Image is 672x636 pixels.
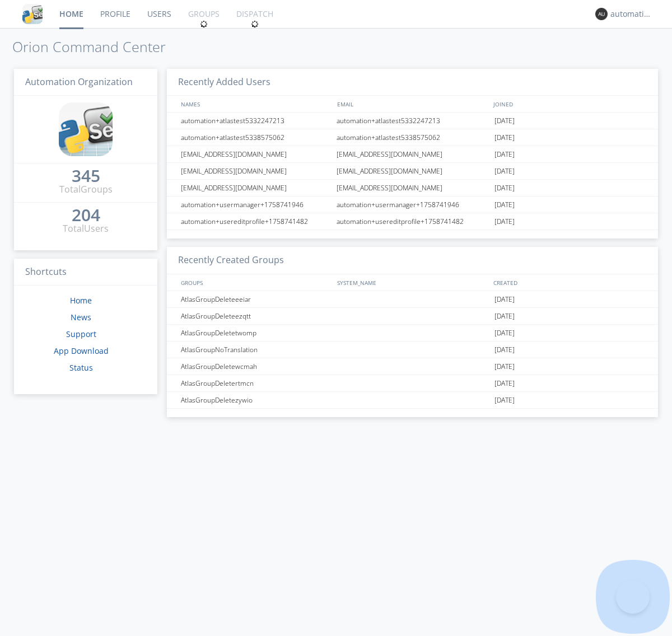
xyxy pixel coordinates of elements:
div: AtlasGroupDeletetwomp [178,325,333,341]
div: [EMAIL_ADDRESS][DOMAIN_NAME] [334,163,492,179]
div: EMAIL [334,96,491,112]
a: News [71,312,91,322]
img: spin.svg [200,20,208,28]
a: automation+atlastest5332247213automation+atlastest5332247213[DATE] [167,113,658,129]
a: 204 [72,209,100,222]
h3: Recently Added Users [167,69,658,96]
span: [DATE] [494,180,515,197]
a: Home [70,295,92,306]
div: JOINED [491,96,647,112]
span: [DATE] [494,113,515,129]
a: Status [69,362,93,373]
div: automation+usereditprofile+1758741482 [334,213,492,230]
div: automation+atlastest5332247213 [334,113,492,129]
a: AtlasGroupDeletewcmah[DATE] [167,358,658,375]
img: 373638.png [595,8,608,20]
a: [EMAIL_ADDRESS][DOMAIN_NAME][EMAIL_ADDRESS][DOMAIN_NAME][DATE] [167,163,658,180]
span: [DATE] [494,358,515,375]
img: cddb5a64eb264b2086981ab96f4c1ba7 [22,4,43,24]
iframe: Toggle Customer Support [616,580,650,614]
a: [EMAIL_ADDRESS][DOMAIN_NAME][EMAIL_ADDRESS][DOMAIN_NAME][DATE] [167,180,658,197]
a: AtlasGroupDeleteeeiar[DATE] [167,291,658,308]
h3: Recently Created Groups [167,247,658,274]
a: AtlasGroupDeletertmcn[DATE] [167,375,658,392]
a: automation+usereditprofile+1758741482automation+usereditprofile+1758741482[DATE] [167,213,658,230]
div: Total Users [63,222,109,235]
div: [EMAIL_ADDRESS][DOMAIN_NAME] [334,146,492,162]
span: [DATE] [494,291,515,308]
div: automation+atlastest5338575062 [178,129,333,146]
div: NAMES [178,96,332,112]
div: AtlasGroupDeletewcmah [178,358,333,375]
div: Total Groups [59,183,113,196]
div: AtlasGroupNoTranslation [178,342,333,358]
div: automation+usermanager+1758741946 [334,197,492,213]
div: [EMAIL_ADDRESS][DOMAIN_NAME] [178,163,333,179]
a: automation+usermanager+1758741946automation+usermanager+1758741946[DATE] [167,197,658,213]
div: SYSTEM_NAME [334,274,491,291]
div: AtlasGroupDeleteezqtt [178,308,333,324]
span: [DATE] [494,197,515,213]
span: [DATE] [494,213,515,230]
div: automation+usermanager+1758741946 [178,197,333,213]
div: AtlasGroupDeleteeeiar [178,291,333,307]
img: cddb5a64eb264b2086981ab96f4c1ba7 [59,102,113,156]
div: automation+atlas0003 [610,8,652,20]
span: [DATE] [494,163,515,180]
a: AtlasGroupDeleteezqtt[DATE] [167,308,658,325]
div: [EMAIL_ADDRESS][DOMAIN_NAME] [178,180,333,196]
div: AtlasGroupDeletertmcn [178,375,333,391]
div: [EMAIL_ADDRESS][DOMAIN_NAME] [334,180,492,196]
a: AtlasGroupNoTranslation[DATE] [167,342,658,358]
span: [DATE] [494,146,515,163]
a: AtlasGroupDeletetwomp[DATE] [167,325,658,342]
a: automation+atlastest5338575062automation+atlastest5338575062[DATE] [167,129,658,146]
h3: Shortcuts [14,259,157,286]
div: AtlasGroupDeletezywio [178,392,333,408]
span: [DATE] [494,392,515,409]
div: 345 [72,170,100,181]
span: [DATE] [494,375,515,392]
a: [EMAIL_ADDRESS][DOMAIN_NAME][EMAIL_ADDRESS][DOMAIN_NAME][DATE] [167,146,658,163]
a: AtlasGroupDeletezywio[DATE] [167,392,658,409]
div: [EMAIL_ADDRESS][DOMAIN_NAME] [178,146,333,162]
span: [DATE] [494,129,515,146]
span: [DATE] [494,325,515,342]
a: 345 [72,170,100,183]
span: [DATE] [494,342,515,358]
div: automation+atlastest5332247213 [178,113,333,129]
div: 204 [72,209,100,221]
span: [DATE] [494,308,515,325]
img: spin.svg [251,20,259,28]
div: GROUPS [178,274,332,291]
span: Automation Organization [25,76,133,88]
a: App Download [54,345,109,356]
div: automation+usereditprofile+1758741482 [178,213,333,230]
div: automation+atlastest5338575062 [334,129,492,146]
a: Support [66,329,96,339]
div: CREATED [491,274,647,291]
